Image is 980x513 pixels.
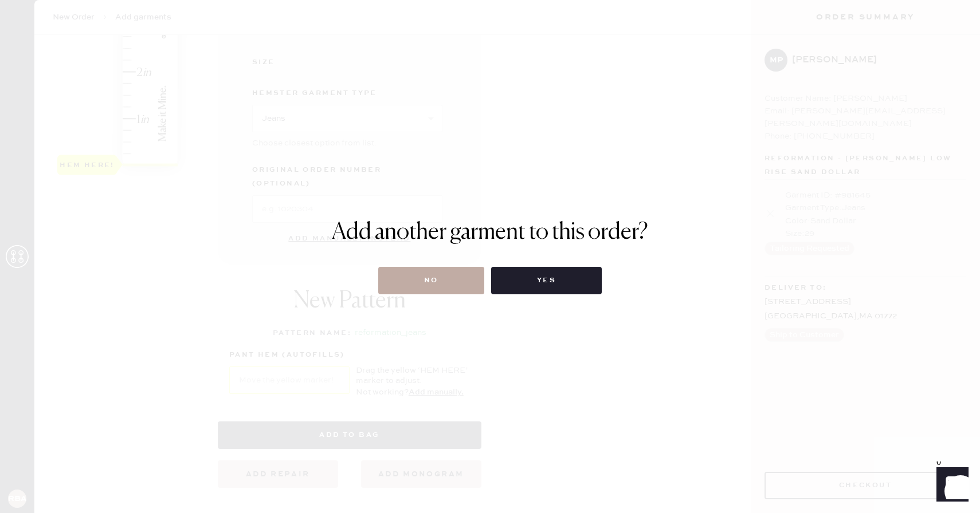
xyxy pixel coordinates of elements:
[332,219,648,246] h1: Add another garment to this order?
[491,267,602,294] button: Yes
[378,267,484,294] button: No
[926,461,975,511] iframe: Front Chat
